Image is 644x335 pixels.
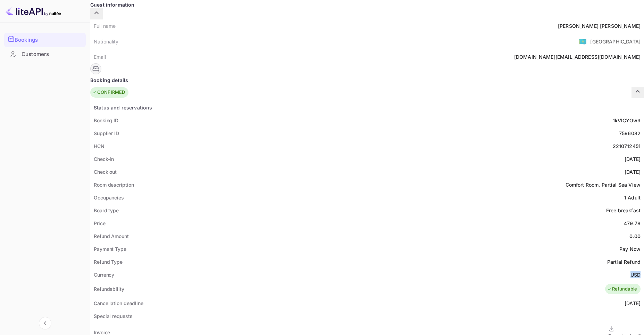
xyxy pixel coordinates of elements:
[624,195,641,201] ya-tr-span: 1 Adult
[606,207,641,213] ya-tr-span: Free breakfast
[94,39,119,44] ya-tr-span: Nationality
[514,54,641,60] ya-tr-span: [DOMAIN_NAME][EMAIL_ADDRESS][DOMAIN_NAME]
[94,130,119,136] ya-tr-span: Supplier ID
[90,1,135,8] ya-tr-span: Guest information
[94,117,118,123] ya-tr-span: Booking ID
[39,317,51,329] button: Collapse navigation
[94,300,143,306] ya-tr-span: Cancellation deadline
[613,142,641,150] div: 2210712451
[4,48,86,60] a: Customers
[625,300,641,307] div: [DATE]
[558,23,599,29] ya-tr-span: [PERSON_NAME]
[607,259,641,265] ya-tr-span: Partial Refund
[94,233,129,239] ya-tr-span: Refund Amount
[22,50,49,58] ya-tr-span: Customers
[97,89,125,96] ya-tr-span: CONFIRMED
[625,155,641,163] div: [DATE]
[94,105,152,111] ya-tr-span: Status and reservations
[94,156,114,162] ya-tr-span: Check-in
[619,130,641,137] div: 7596082
[94,54,106,60] ya-tr-span: Email
[625,168,641,175] div: [DATE]
[590,39,641,44] ya-tr-span: [GEOGRAPHIC_DATA]
[613,117,641,123] ya-tr-span: 1kVlCYOw9
[15,36,38,44] ya-tr-span: Bookings
[94,143,104,149] ya-tr-span: HCN
[94,220,106,226] ya-tr-span: Price
[6,6,61,17] img: LiteAPI logo
[94,169,117,175] ya-tr-span: Check out
[619,246,641,252] ya-tr-span: Pay Now
[94,286,124,292] ya-tr-span: Refundability
[4,48,86,61] div: Customers
[579,35,587,48] span: United States
[94,195,124,201] ya-tr-span: Occupancies
[90,76,128,84] ya-tr-span: Booking details
[579,38,587,45] ya-tr-span: 🇰🇿
[600,23,641,29] ya-tr-span: [PERSON_NAME]
[94,259,123,265] ya-tr-span: Refund Type
[4,33,86,47] div: Bookings
[566,182,641,188] ya-tr-span: Comfort Room, Partial Sea View
[624,220,641,227] div: 479.78
[612,286,637,293] ya-tr-span: Refundable
[94,246,126,252] ya-tr-span: Payment Type
[94,207,119,213] ya-tr-span: Board type
[94,272,114,278] ya-tr-span: Currency
[94,182,134,188] ya-tr-span: Room description
[4,33,86,47] a: Bookings
[629,232,641,240] div: 0.00
[630,272,641,278] ya-tr-span: USD
[94,313,132,319] ya-tr-span: Special requests
[94,23,116,29] ya-tr-span: Full name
